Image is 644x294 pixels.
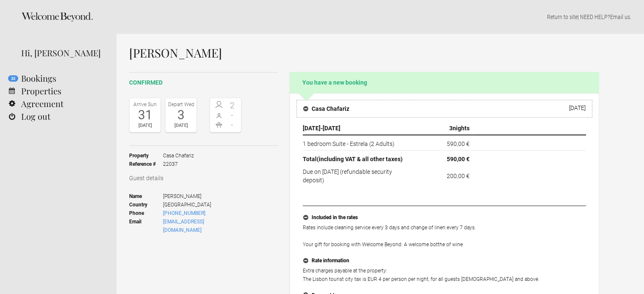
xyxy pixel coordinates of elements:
div: Arrive Sun [132,100,158,109]
a: Return to site [547,14,578,20]
strong: Reference # [129,160,163,168]
p: Extra charges payable at the property: The Lisbon tourist city tax is EUR 4 per person per night,... [303,267,586,283]
div: 3 [168,109,194,121]
button: Casa Chafariz [DATE] [296,100,592,118]
span: 22037 [163,160,194,168]
span: 3 [449,125,453,132]
h2: You have a new booking [290,72,599,93]
h4: Casa Chafariz [303,104,349,113]
div: Depart Wed [168,100,194,109]
strong: Phone [129,209,163,217]
div: 31 [132,109,158,121]
a: [EMAIL_ADDRESS][DOMAIN_NAME] [163,219,204,233]
span: Casa Chafariz [163,151,194,160]
span: [DATE] [303,125,321,132]
span: 2 [226,101,239,110]
flynt-notification-badge: 33 [8,75,18,82]
div: [DATE] [168,121,194,130]
td: 1 bedroom Suite - Estrela (2 Adults) [303,135,416,151]
span: - [226,121,239,129]
td: Due on [DATE] (refundable security deposit) [303,165,416,184]
button: Included in the rates [303,212,586,223]
strong: Email [129,217,163,234]
div: Hi, [PERSON_NAME] [21,47,104,59]
span: [DATE] [323,125,340,132]
flynt-currency: 200,00 € [447,173,470,179]
span: (including VAT & all other taxes) [317,156,403,162]
strong: Property [129,151,163,160]
th: nights [416,122,473,135]
div: [DATE] [569,104,586,111]
p: Rates include cleaning service every 3 days and change of linen every 7 days. Your gift for booki... [303,223,586,249]
span: [PERSON_NAME] [163,192,241,201]
th: - [303,122,416,135]
span: - [226,111,239,119]
a: Email us [610,14,630,20]
flynt-currency: 590,00 € [447,156,470,162]
flynt-currency: 590,00 € [447,140,470,147]
a: [PHONE_NUMBER] [163,210,205,216]
div: [DATE] [132,121,158,130]
strong: Country [129,201,163,209]
strong: Name [129,192,163,201]
h2: confirmed [129,78,278,87]
h1: [PERSON_NAME] [129,47,599,59]
h3: Guest details [129,174,278,182]
p: | NEED HELP? . [129,13,631,21]
button: Rate information [303,256,586,267]
span: [GEOGRAPHIC_DATA] [163,201,241,209]
th: Total [303,151,416,166]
